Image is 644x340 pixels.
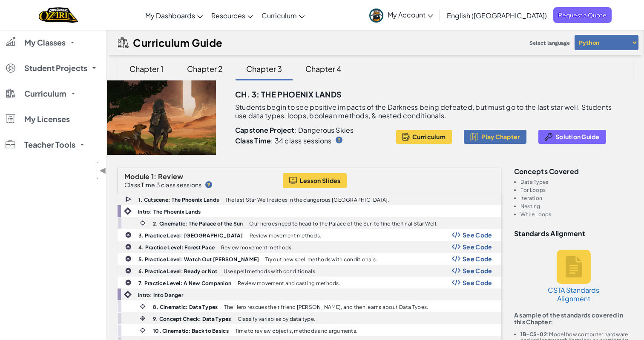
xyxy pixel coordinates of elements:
p: Classify variables by data type. [238,316,316,322]
img: avatar [369,9,383,23]
b: 4. Practice Level: Forest Pace [138,244,215,251]
span: See Code [463,243,492,250]
span: See Code [463,279,492,286]
img: IconCurriculumGuide.svg [118,37,129,48]
p: Review movement methods. [221,245,293,250]
div: Chapter 3 [238,59,290,79]
img: Show Code Logo [452,232,460,238]
div: Chapter 4 [297,59,350,79]
a: My Account [365,2,437,29]
b: 10. Cinematic: Back to Basics [153,328,229,334]
p: : 34 class sessions [235,137,332,145]
img: IconHint.svg [336,137,342,143]
b: 7. Practice Level: A New Companion [138,280,231,286]
a: Curriculum [257,4,309,27]
span: Student Projects [24,64,87,72]
img: IconPracticeLevel.svg [125,231,132,238]
img: IconCinematic.svg [139,303,147,310]
img: IconPracticeLevel.svg [125,243,132,250]
p: The last Star Well resides in the dangerous [GEOGRAPHIC_DATA]. [225,197,389,203]
h3: Concepts covered [514,168,633,175]
p: Use spell methods with conditionals. [224,269,316,274]
span: English ([GEOGRAPHIC_DATA]) [447,11,547,20]
p: A sample of the standards covered in this Chapter: [514,311,633,325]
span: My Dashboards [145,11,195,20]
b: 8. Cinematic: Data Types [153,304,218,310]
span: Select language [526,37,573,49]
a: 9. Concept Check: Data Types Classify variables by data type. [118,312,501,324]
span: ◀ [99,164,106,177]
li: Iteration [520,195,633,201]
li: While Loops [520,211,633,217]
b: 3. Practice Level: [GEOGRAPHIC_DATA] [138,232,243,239]
img: IconCinematic.svg [139,326,147,334]
span: Curriculum [412,133,446,140]
li: For Loops [520,187,633,193]
p: Students begin to see positive impacts of the Darkness being defeated, but must go to the last st... [235,103,612,120]
img: Show Code Logo [452,280,460,286]
button: Curriculum [396,130,452,144]
a: 8. Cinematic: Data Types The Hero rescues their friend [PERSON_NAME], and then learns about Data ... [118,300,501,312]
p: The Hero rescues their friend [PERSON_NAME], and then learns about Data Types. [224,304,428,310]
b: 5. Practice Level: Watch Out [PERSON_NAME] [138,256,259,263]
a: 3. Practice Level: [GEOGRAPHIC_DATA] Review movement methods. Show Code Logo See Code [118,229,501,241]
span: Module [124,172,150,181]
div: Chapter 2 [178,59,231,79]
span: 1: [151,172,157,181]
div: Chapter 1 [121,59,172,79]
span: Resources [211,11,245,20]
b: Intro: Into Danger [138,292,183,298]
img: IconIntro.svg [124,207,132,215]
li: Nesting [520,203,633,209]
img: IconCinematic.svg [139,219,147,227]
img: IconPracticeLevel.svg [125,279,132,286]
p: Class Time 3 class sessions [124,181,201,188]
button: Solution Guide [538,130,606,144]
img: IconCutscene.svg [125,195,133,203]
span: See Code [463,231,492,238]
b: Intro: The Phoenix Lands [138,209,201,215]
a: Resources [207,4,257,27]
span: My Account [388,10,433,19]
b: Class Time [235,136,271,145]
p: Review movement and casting methods. [238,280,340,286]
b: 1. Cutscene: The Phoenix Lands [138,197,219,203]
a: CSTA Standards Alignment [542,241,606,311]
a: English ([GEOGRAPHIC_DATA]) [443,4,551,27]
img: IconInteractive.svg [139,314,147,322]
span: Solution Guide [555,133,600,140]
p: : Dangerous Skies [235,126,390,134]
a: Request a Quote [553,7,612,23]
a: 6. Practice Level: Ready or Not Use spell methods with conditionals. Show Code Logo See Code [118,265,501,277]
span: Curriculum [262,11,297,20]
p: Time to review objects, methods and arguments. [235,328,357,334]
span: Play Chapter [481,133,520,140]
img: Show Code Logo [452,256,460,262]
img: IconPracticeLevel.svg [125,267,132,274]
span: Curriculum [24,90,66,97]
a: My Dashboards [141,4,207,27]
span: My Licenses [24,115,70,123]
span: Lesson Slides [300,177,341,184]
a: 7. Practice Level: A New Companion Review movement and casting methods. Show Code Logo See Code [118,277,501,289]
img: IconIntro.svg [124,291,132,298]
h3: Ch. 3: The Phoenix Lands [235,88,342,101]
h2: Curriculum Guide [133,37,223,49]
p: Try out new spell methods with conditionals. [265,257,377,262]
p: Our heroes need to head to the Palace of the Sun to find the final Star Well. [249,221,437,226]
span: My Classes [24,39,66,46]
a: 5. Practice Level: Watch Out [PERSON_NAME] Try out new spell methods with conditionals. Show Code... [118,253,501,265]
img: IconHint.svg [205,181,212,188]
a: Play Chapter [464,130,526,144]
p: Review movement methods. [250,233,321,238]
button: Lesson Slides [283,173,347,188]
li: Data Types [520,179,633,185]
a: 4. Practice Level: Forest Pace Review movement methods. Show Code Logo See Code [118,241,501,253]
a: 2. Cinematic: The Palace of the Sun Our heroes need to head to the Palace of the Sun to find the ... [118,217,501,229]
span: Teacher Tools [24,141,75,149]
img: Home [39,6,78,24]
a: 1. Cutscene: The Phoenix Lands The last Star Well resides in the dangerous [GEOGRAPHIC_DATA]. [118,193,501,205]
